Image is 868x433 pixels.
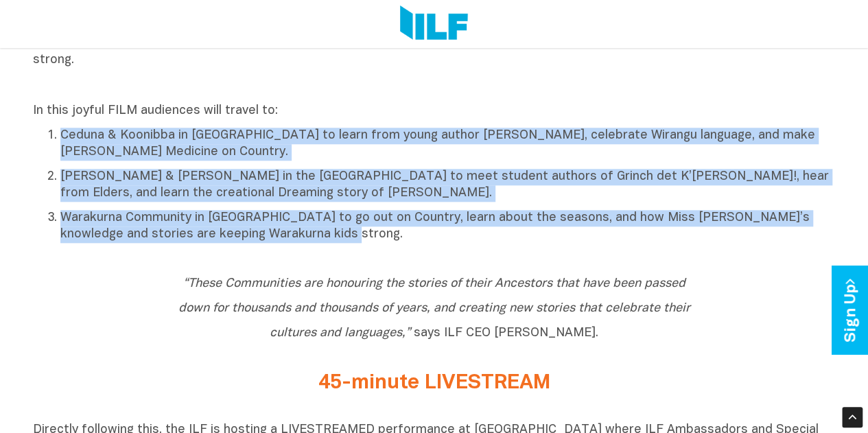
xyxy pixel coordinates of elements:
p: Ceduna & Koonibba in [GEOGRAPHIC_DATA] to learn from young author [PERSON_NAME], celebrate Wirang... [60,128,836,161]
img: Logo [400,5,468,43]
p: In this joyful FILM audiences will travel to: [33,103,836,119]
p: Warakurna Community in [GEOGRAPHIC_DATA] to go out on Country, learn about the seasons, and how M... [60,210,836,243]
h2: 45-minute LIVESTREAM [177,372,692,395]
i: “These Communities are honouring the stories of their Ancestors that have been passed down for th... [178,278,690,339]
p: [PERSON_NAME] & [PERSON_NAME] in the [GEOGRAPHIC_DATA] to meet student authors of Grinch det K’[P... [60,169,836,202]
div: Scroll Back to Top [842,407,863,428]
span: says ILF CEO [PERSON_NAME]. [178,278,690,339]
